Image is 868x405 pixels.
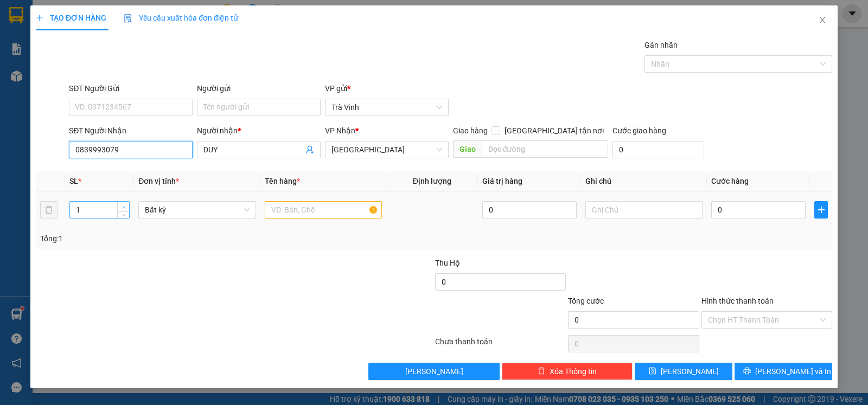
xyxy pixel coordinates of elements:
[265,177,300,185] span: Tên hàng
[197,82,321,94] div: Người gửi
[405,365,463,377] span: [PERSON_NAME]
[145,202,249,218] span: Bất kỳ
[325,82,449,94] div: VP gửi
[138,177,179,185] span: Đơn vị tính
[818,16,827,24] span: close
[585,201,703,218] input: Ghi Chú
[368,363,499,380] button: [PERSON_NAME]
[69,82,193,94] div: SĐT Người Gửi
[482,140,609,158] input: Dọc đường
[743,367,751,376] span: printer
[581,171,707,192] th: Ghi chú
[661,365,719,377] span: [PERSON_NAME]
[711,177,749,185] span: Cước hàng
[120,204,127,210] span: up
[435,259,460,267] span: Thu Hộ
[71,9,97,21] span: Nhận:
[434,336,567,355] div: Chưa thanh toán
[735,363,832,380] button: printer[PERSON_NAME] và In
[453,140,482,158] span: Giao
[482,201,577,218] input: 0
[482,177,522,185] span: Giá trị hàng
[36,14,106,22] span: TẠO ĐƠN HÀNG
[325,126,355,135] span: VP Nhận
[40,201,58,218] button: delete
[69,125,193,137] div: SĐT Người Nhận
[9,9,63,35] div: Trà Vinh
[120,212,127,218] span: down
[649,367,656,376] span: save
[502,363,633,380] button: deleteXóa Thông tin
[117,211,129,218] span: Decrease Value
[305,145,314,154] span: user-add
[814,201,828,218] button: plus
[807,5,838,36] button: Close
[69,177,78,185] span: SL
[71,47,181,62] div: 0903621256
[612,141,704,158] input: Cước giao hàng
[413,177,451,185] span: Định lượng
[453,126,488,135] span: Giao hàng
[71,9,181,34] div: [GEOGRAPHIC_DATA]
[8,69,25,81] span: CR :
[40,233,336,245] div: Tổng: 1
[124,14,132,23] img: icon
[635,363,732,380] button: save[PERSON_NAME]
[71,34,181,47] div: THẢO
[701,297,774,305] label: Hình thức thanh toán
[331,99,442,115] span: Trà Vinh
[550,365,597,377] span: Xóa Thông tin
[612,126,666,135] label: Cước giao hàng
[117,202,129,211] span: Increase Value
[197,125,321,137] div: Người nhận
[644,41,678,49] label: Gán nhãn
[568,297,604,305] span: Tổng cước
[500,125,608,137] span: [GEOGRAPHIC_DATA] tận nơi
[265,201,382,218] input: VD: Bàn, Ghế
[8,68,65,81] div: 20.000
[36,14,43,22] span: plus
[331,142,442,158] span: Sài Gòn
[755,365,831,377] span: [PERSON_NAME] và In
[538,367,545,376] span: delete
[124,14,238,22] span: Yêu cầu xuất hóa đơn điện tử
[815,205,827,214] span: plus
[9,10,26,22] span: Gửi:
